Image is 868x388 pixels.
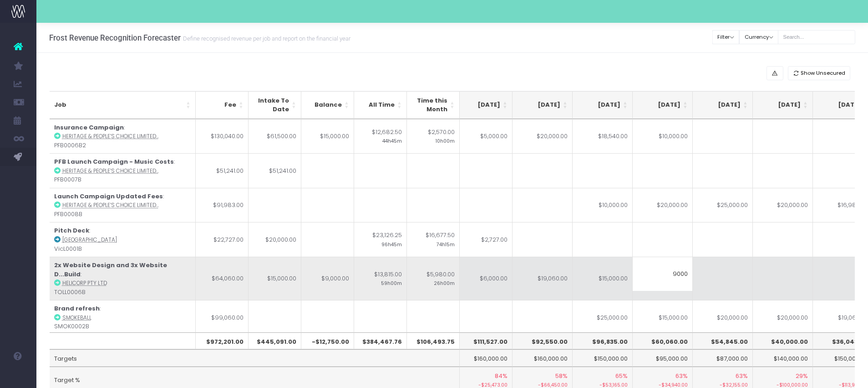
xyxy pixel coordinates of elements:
td: $99,060.00 [196,300,249,335]
td: : VicL0001B [50,222,196,257]
td: $25,000.00 [573,300,633,335]
th: Feb 26: activate to sort column ascending [753,91,813,119]
td: $18,540.00 [573,119,633,154]
td: $160,000.00 [452,349,513,367]
small: 74h15m [437,240,455,248]
td: $2,570.00 [407,119,460,154]
input: Search... [778,30,855,44]
td: $91,983.00 [196,188,249,222]
td: $20,000.00 [753,188,813,222]
span: 63% [675,372,688,381]
th: $972,201.00 [196,332,249,350]
td: $2,727.00 [452,222,513,257]
td: $61,500.00 [249,119,301,154]
td: $16,677.50 [407,222,460,257]
td: $160,000.00 [513,349,573,367]
td: $64,060.00 [196,257,249,300]
td: $20,000.00 [633,188,693,222]
small: 59h00m [381,279,402,287]
small: 10h00m [436,136,455,145]
th: $111,527.00 [452,332,513,350]
th: Fee: activate to sort column ascending [196,91,249,119]
span: 29% [796,372,808,381]
th: $96,835.00 [573,332,633,350]
td: $95,000.00 [633,349,693,367]
h3: Frost Revenue Recognition Forecaster [49,33,350,42]
span: 58% [555,372,568,381]
abbr: Helicorp Pty Ltd [62,279,107,287]
th: Jan 26: activate to sort column ascending [693,91,753,119]
span: 63% [736,372,748,381]
td: $15,000.00 [633,300,693,335]
th: $92,550.00 [513,332,573,350]
th: Job: activate to sort column ascending [50,91,196,119]
td: $15,000.00 [301,119,354,154]
td: $150,000.00 [573,349,633,367]
th: $106,493.75 [407,332,460,350]
th: Oct 25: activate to sort column ascending [513,91,573,119]
th: $54,845.00 [693,332,753,350]
strong: Launch Campaign Updated Fees [54,192,163,201]
td: $20,000.00 [693,300,753,335]
td: $19,060.00 [513,257,573,300]
td: $51,241.00 [196,153,249,188]
span: 84% [495,372,508,381]
th: Nov 25: activate to sort column ascending [573,91,633,119]
th: Balance: activate to sort column ascending [301,91,354,119]
th: Intake To Date: activate to sort column ascending [249,91,301,119]
small: 26h00m [434,279,455,287]
th: $40,000.00 [753,332,813,350]
span: Show Unsecured [801,69,845,77]
img: images/default_profile_image.png [11,370,25,383]
button: Filter [712,30,740,44]
td: $15,000.00 [573,257,633,300]
abbr: Heritage & People’s Choice Limited [62,167,159,175]
span: 65% [615,372,628,381]
small: 96h45m [381,240,402,248]
small: 44h45m [382,136,402,145]
td: $6,000.00 [452,257,513,300]
td: $15,000.00 [249,257,301,300]
strong: Brand refresh [54,304,100,313]
strong: 2x Website Design and 3x Website D...Build [54,261,167,279]
td: $87,000.00 [693,349,753,367]
td: $10,000.00 [573,188,633,222]
td: $5,980.00 [407,257,460,300]
abbr: Vic Lake [62,236,117,243]
th: Dec 25: activate to sort column ascending [633,91,693,119]
th: All Time: activate to sort column ascending [354,91,407,119]
strong: PFB Launch Campaign - Music Costs [54,157,174,166]
th: $384,467.76 [354,332,407,350]
td: $20,000.00 [513,119,573,154]
th: Sep 25: activate to sort column ascending [452,91,513,119]
td: $9,000.00 [301,257,354,300]
td: Targets [50,349,460,367]
strong: Insurance Campaign [54,123,124,132]
td: $12,682.50 [354,119,407,154]
strong: Pitch Deck [54,226,89,235]
td: $22,727.00 [196,222,249,257]
abbr: Smokeball [62,314,91,321]
td: : PFB0006B2 [50,119,196,154]
th: $60,060.00 [633,332,693,350]
th: Time this Month: activate to sort column ascending [407,91,460,119]
abbr: Heritage & People’s Choice Limited [62,133,159,140]
small: Define recognised revenue per job and report on the financial year [181,33,350,42]
td: $25,000.00 [693,188,753,222]
td: : PFB0007B [50,153,196,188]
td: $140,000.00 [753,349,813,367]
td: $51,241.00 [249,153,301,188]
th: -$12,750.00 [301,332,354,350]
td: $10,000.00 [633,119,693,154]
button: Show Unsecured [788,66,851,80]
td: : SMOK0002B [50,300,196,335]
td: $20,000.00 [249,222,301,257]
th: $445,091.00 [249,332,301,350]
td: $23,126.25 [354,222,407,257]
abbr: Heritage & People’s Choice Limited [62,202,159,209]
td: $5,000.00 [452,119,513,154]
td: : TOLL0006B [50,257,196,300]
button: Currency [739,30,778,44]
td: : PFB0008B [50,188,196,222]
td: $130,040.00 [196,119,249,154]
